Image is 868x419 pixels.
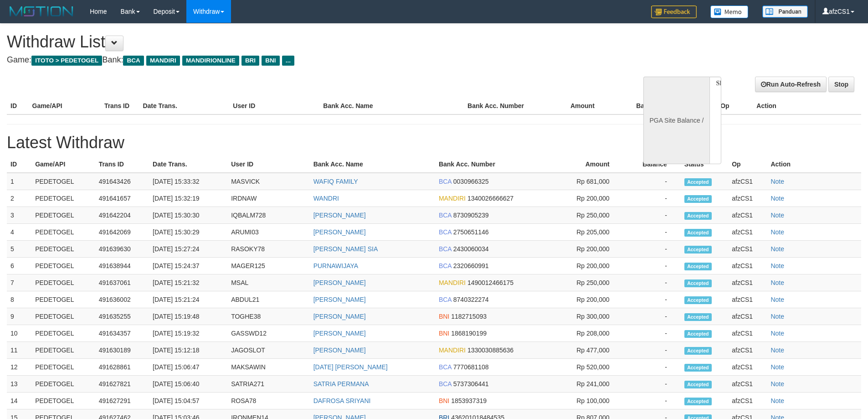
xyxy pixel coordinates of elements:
[227,190,309,207] td: IRDNAW
[7,173,31,190] td: 1
[310,156,435,173] th: Bank Acc. Name
[139,98,229,114] th: Date Trans.
[313,212,366,219] a: [PERSON_NAME]
[31,173,95,190] td: PEDETOGEL
[7,291,31,308] td: 8
[623,241,681,258] td: -
[555,291,623,308] td: Rp 200,000
[7,156,31,173] th: ID
[227,308,309,325] td: TOGHE38
[728,224,767,241] td: afzCS1
[31,56,102,66] span: ITOTO > PEDETOGEL
[555,376,623,393] td: Rp 241,000
[439,313,449,320] span: BNI
[770,363,784,371] a: Note
[623,325,681,342] td: -
[31,156,95,173] th: Game/API
[31,308,95,325] td: PEDETOGEL
[31,325,95,342] td: PEDETOGEL
[7,56,570,65] h4: Game: Bank:
[453,212,489,219] span: 8730905239
[31,291,95,308] td: PEDETOGEL
[828,77,854,92] a: Stop
[439,212,452,219] span: BCA
[7,393,31,409] td: 14
[7,5,76,18] img: MOTION_logo.png
[728,393,767,409] td: afzCS1
[149,224,227,241] td: [DATE] 15:30:29
[623,342,681,359] td: -
[770,195,784,202] a: Note
[453,296,489,303] span: 8740322274
[453,178,489,185] span: 0030966325
[684,381,712,388] span: Accepted
[623,190,681,207] td: -
[146,56,180,66] span: MANDIRI
[684,246,712,253] span: Accepted
[31,274,95,291] td: PEDETOGEL
[770,380,784,388] a: Note
[95,308,149,325] td: 491635255
[770,245,784,253] a: Note
[95,207,149,224] td: 491642204
[149,342,227,359] td: [DATE] 15:12:18
[453,262,489,269] span: 2320660991
[95,224,149,241] td: 491642069
[623,274,681,291] td: -
[123,56,144,66] span: BCA
[7,98,29,114] th: ID
[464,98,536,114] th: Bank Acc. Number
[7,224,31,241] td: 4
[651,5,697,18] img: Feedback.jpg
[770,347,784,354] a: Note
[643,77,709,164] div: PGA Site Balance /
[762,5,808,18] img: panduan.png
[451,313,487,320] span: 1182715093
[149,190,227,207] td: [DATE] 15:32:19
[7,241,31,258] td: 5
[453,228,489,236] span: 2750651146
[182,56,239,66] span: MANDIRIONLINE
[227,376,309,393] td: SATRIA271
[95,325,149,342] td: 491634357
[313,228,366,236] a: [PERSON_NAME]
[149,376,227,393] td: [DATE] 15:06:40
[728,156,767,173] th: Op
[623,156,681,173] th: Balance
[555,207,623,224] td: Rp 250,000
[31,241,95,258] td: PEDETOGEL
[241,56,259,66] span: BRI
[7,207,31,224] td: 3
[262,56,279,66] span: BNI
[728,308,767,325] td: afzCS1
[95,291,149,308] td: 491636002
[623,173,681,190] td: -
[227,156,309,173] th: User ID
[29,98,101,114] th: Game/API
[313,279,366,286] a: [PERSON_NAME]
[227,241,309,258] td: RASOKY78
[31,258,95,274] td: PEDETOGEL
[717,98,753,114] th: Op
[149,393,227,409] td: [DATE] 15:04:57
[149,173,227,190] td: [DATE] 15:33:32
[536,98,608,114] th: Amount
[149,325,227,342] td: [DATE] 15:19:32
[149,274,227,291] td: [DATE] 15:21:32
[555,393,623,409] td: Rp 100,000
[439,380,452,388] span: BCA
[684,296,712,304] span: Accepted
[282,56,294,66] span: ...
[684,178,712,186] span: Accepted
[95,393,149,409] td: 491627291
[555,173,623,190] td: Rp 681,000
[227,325,309,342] td: GASSWD12
[439,178,452,185] span: BCA
[439,245,452,253] span: BCA
[710,5,749,18] img: Button%20Memo.svg
[7,342,31,359] td: 11
[149,156,227,173] th: Date Trans.
[555,325,623,342] td: Rp 208,000
[95,376,149,393] td: 491627821
[313,330,366,337] a: [PERSON_NAME]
